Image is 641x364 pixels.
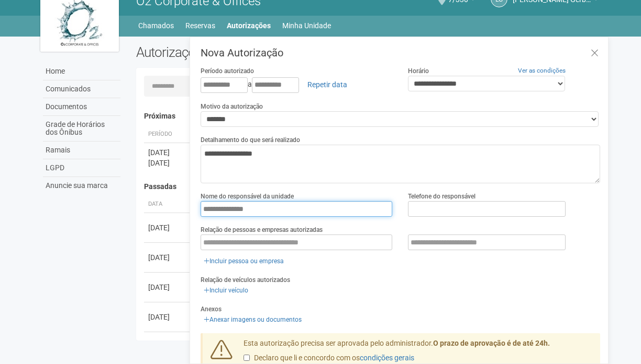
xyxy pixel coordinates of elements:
label: Telefone do responsável [408,192,476,201]
div: [DATE] [148,312,187,322]
a: Ramais [43,142,120,159]
a: Home [43,63,120,80]
h2: Autorizações [136,44,360,60]
strong: O prazo de aprovação é de até 24h. [433,339,550,347]
a: condições gerais [360,354,414,362]
a: Anexar imagens ou documentos [201,314,305,325]
label: Declaro que li e concordo com os [244,353,414,363]
div: [DATE] [148,222,187,233]
label: Horário [408,66,429,76]
a: LGPD [43,159,120,177]
a: Anuncie sua marca [43,177,120,194]
a: Ver as condições [518,67,566,74]
a: Incluir veículo [201,285,251,296]
div: [DATE] [148,147,187,158]
a: Documentos [43,98,120,116]
div: [DATE] [148,252,187,263]
a: Repetir data [301,76,354,93]
a: Autorizações [227,18,271,33]
label: Anexos [201,304,222,314]
label: Motivo da autorização [201,102,263,111]
h4: Próximas [144,112,593,120]
a: Incluir pessoa ou empresa [201,255,287,267]
a: Grade de Horários dos Ônibus [43,116,120,142]
div: [DATE] [148,282,187,292]
input: Declaro que li e concordo com oscondições gerais [244,355,250,361]
label: Nome do responsável da unidade [201,192,294,201]
h3: Nova Autorização [201,48,600,58]
label: Relação de pessoas e empresas autorizadas [201,225,323,234]
label: Relação de veículos autorizados [201,275,290,285]
label: Detalhamento do que será realizado [201,135,300,145]
div: a [201,76,393,93]
a: Reservas [185,18,215,33]
label: Período autorizado [201,66,254,76]
a: Comunicados [43,80,120,98]
th: Data [144,196,191,213]
th: Período [144,126,191,143]
h4: Passadas [144,183,593,191]
div: [DATE] [148,158,187,168]
a: Chamados [138,18,174,33]
a: Minha Unidade [282,18,331,33]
